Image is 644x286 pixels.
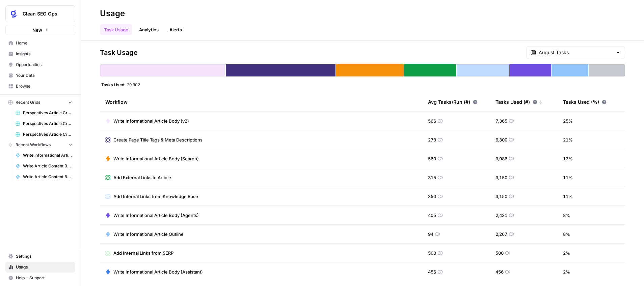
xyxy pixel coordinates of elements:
span: Create Page Title Tags & Meta Descriptions [113,136,203,143]
span: Recent Workflows [16,142,51,148]
span: 3,150 [495,174,507,181]
a: Write Informational Article Body (Assistant) [105,268,203,275]
span: New [32,27,42,33]
div: Usage [100,8,125,19]
span: 8 % [563,212,570,219]
button: Help + Support [5,273,75,283]
span: Add Internal Links from SERP [113,250,173,256]
span: 21 % [563,136,573,143]
span: 273 [428,136,436,143]
span: 315 [428,174,436,181]
span: 11 % [563,193,573,200]
span: 2,267 [495,231,507,237]
button: New [5,25,75,35]
span: Write Informational Article Body (Agents) [23,152,72,158]
span: Write Informational Article Body (Agents) [113,212,199,219]
a: Alerts [165,24,186,35]
a: Write Informational Article Body (v2) [105,118,189,124]
span: 29,902 [127,82,140,87]
div: Avg Tasks/Run (#) [428,93,478,111]
span: 2 % [563,268,570,275]
a: Perspectives Article Creation [12,107,75,118]
span: 11 % [563,174,573,181]
span: 350 [428,193,436,200]
span: Write Article Content Brief (Search) [23,174,72,180]
span: Task Usage [100,48,138,57]
span: 2,431 [495,212,507,219]
span: Browse [16,83,72,89]
span: Opportunities [16,62,72,68]
span: Home [16,40,72,46]
span: 3,150 [495,193,507,200]
span: 500 [495,250,504,256]
button: Workspace: Glean SEO Ops [5,5,75,22]
a: Write Informational Article Body (Search) [105,155,199,162]
div: Workflow [105,93,417,111]
span: Settings [16,253,72,259]
span: 25 % [563,118,573,124]
button: Recent Workflows [5,140,75,150]
span: 8 % [563,231,570,237]
span: Add Internal Links from Knowledge Base [113,193,198,200]
a: Write Informational Article Body (Agents) [12,150,75,161]
span: Add External Links to Article [113,174,171,181]
span: Tasks Used: [101,82,126,87]
span: Write Informational Article Body (Search) [113,155,199,162]
a: Analytics [135,24,163,35]
input: August Tasks [539,49,613,56]
span: 7,365 [495,118,507,124]
a: Write Informational Article Outline [105,231,184,237]
a: Write Article Content Brief (Search) [12,171,75,182]
span: 456 [428,268,436,275]
span: Your Data [16,72,72,78]
a: Write Article Content Brief (Agents) [12,161,75,171]
a: Task Usage [100,24,132,35]
span: 6,300 [495,136,507,143]
span: 94 [428,231,433,237]
span: 566 [428,118,436,124]
div: Tasks Used (%) [563,93,607,111]
a: Settings [5,251,75,262]
span: 405 [428,212,436,219]
span: Perspectives Article Creation (Search) [23,131,72,137]
span: 3,986 [495,155,507,162]
span: Perspectives Article Creation (Agents) [23,121,72,127]
a: Opportunities [5,59,75,70]
span: Recent Grids [16,99,40,105]
span: 500 [428,250,436,256]
a: Perspectives Article Creation (Agents) [12,118,75,129]
span: Perspectives Article Creation [23,110,72,116]
a: Home [5,38,75,49]
span: Write Article Content Brief (Agents) [23,163,72,169]
span: 456 [495,268,504,275]
a: Your Data [5,70,75,81]
img: Glean SEO Ops Logo [8,8,20,20]
div: Tasks Used (#) [495,93,543,111]
span: Help + Support [16,275,72,281]
span: 2 % [563,250,570,256]
span: Write Informational Article Outline [113,231,184,237]
span: 569 [428,155,436,162]
a: Browse [5,81,75,92]
a: Insights [5,49,75,59]
button: Recent Grids [5,97,75,107]
a: Perspectives Article Creation (Search) [12,129,75,140]
span: Usage [16,264,72,270]
span: 13 % [563,155,573,162]
span: Write Informational Article Body (Assistant) [113,268,203,275]
span: Glean SEO Ops [23,10,63,17]
span: Insights [16,51,72,57]
span: Write Informational Article Body (v2) [113,118,189,124]
a: Write Informational Article Body (Agents) [105,212,199,219]
a: Usage [5,262,75,273]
